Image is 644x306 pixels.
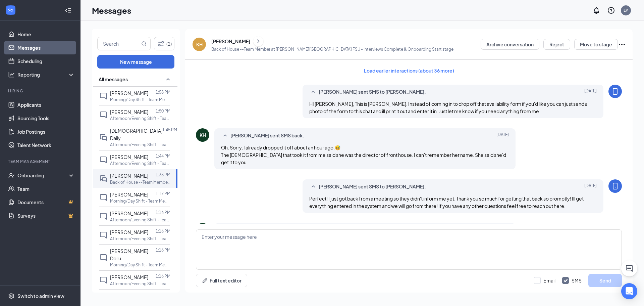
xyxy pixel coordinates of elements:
[8,172,15,179] svg: UserCheck
[584,88,597,96] span: [DATE]
[8,71,15,78] svg: Analysis
[99,92,107,100] svg: ChatInactive
[17,209,75,222] a: SurveysCrown
[99,254,107,262] svg: ChatInactive
[110,128,162,141] span: [DEMOGRAPHIC_DATA] Daily
[110,154,148,160] span: [PERSON_NAME]
[99,231,107,239] svg: ChatInactive
[17,138,75,152] a: Talent Network
[202,277,208,284] svg: Pen
[7,7,14,13] svg: WorkstreamLogo
[162,127,177,133] p: 1:45 PM
[17,98,75,112] a: Applicants
[99,156,107,164] svg: ChatInactive
[618,40,626,48] svg: Ellipses
[110,109,148,115] span: [PERSON_NAME]
[99,133,107,141] svg: DoubleChat
[156,191,170,196] p: 1:17 PM
[319,183,426,191] span: [PERSON_NAME] sent SMS to [PERSON_NAME].
[164,75,172,83] svg: SmallChevronUp
[99,76,128,83] span: All messages
[99,193,107,202] svg: ChatInactive
[8,293,15,299] svg: Settings
[8,159,73,164] div: Team Management
[624,7,628,13] div: LP
[17,182,75,195] a: Team
[221,144,506,165] span: Oh. Sorry, I already dropped it off about an hour ago.😅 The [DEMOGRAPHIC_DATA] that took it from ...
[156,292,170,298] p: 1:16 PM
[65,7,71,14] svg: Collapse
[211,46,453,52] p: Back of House --Team Member at [PERSON_NAME][GEOGRAPHIC_DATA] FSU - Interviews Complete & Onboard...
[196,41,203,48] div: KH
[17,172,69,179] div: Onboarding
[196,274,247,287] button: Full text editorPen
[156,89,170,95] p: 1:58 PM
[309,101,588,114] span: HI [PERSON_NAME], This is [PERSON_NAME]. Instead of coming in to drop off that availability form ...
[211,38,250,45] div: [PERSON_NAME]
[17,41,75,54] a: Messages
[481,39,539,50] button: Archive conversation
[156,273,170,279] p: 1:16 PM
[110,198,170,204] p: Morning/Day Shift - Team Member at [PERSON_NAME][GEOGRAPHIC_DATA]
[621,260,637,276] button: ChatActive
[611,182,619,190] svg: MobileSms
[156,108,170,114] p: 1:50 PM
[110,248,148,261] span: [PERSON_NAME] Dollu
[92,5,131,16] h1: Messages
[110,191,148,198] span: [PERSON_NAME]
[358,65,460,76] button: Load earlier interactions (about 36 more)
[110,179,170,185] p: Back of House --Team Member at [PERSON_NAME][GEOGRAPHIC_DATA]
[574,39,618,50] button: Move to stage
[17,28,75,41] a: Home
[255,37,262,45] svg: ChevronRight
[309,88,317,96] svg: SmallChevronUp
[592,6,600,14] svg: Notifications
[110,173,148,179] span: [PERSON_NAME]
[141,41,147,46] svg: MagnifyingGlass
[99,111,107,119] svg: ChatInactive
[625,264,633,272] svg: ChatActive
[110,236,170,242] p: Afternoon/Evening Shift - Team Member at [PERSON_NAME][GEOGRAPHIC_DATA]
[496,132,509,140] span: [DATE]
[110,142,170,147] p: Afternoon/Evening Shift - Team Member at [PERSON_NAME][GEOGRAPHIC_DATA]
[253,36,263,46] button: ChevronRight
[110,90,148,96] span: [PERSON_NAME]
[200,132,206,138] div: KH
[621,283,637,299] div: Open Intercom Messenger
[17,71,75,78] div: Reporting
[8,88,73,94] div: Hiring
[17,54,75,68] a: Scheduling
[156,228,170,234] p: 1:16 PM
[97,55,174,69] button: New message
[221,132,229,140] svg: SmallChevronUp
[17,112,75,125] a: Sourcing Tools
[17,125,75,138] a: Job Postings
[588,274,622,287] button: Send
[156,247,170,253] p: 1:16 PM
[611,87,619,95] svg: MobileSms
[157,40,165,48] svg: Filter
[154,37,174,50] button: Filter (2)
[156,153,170,159] p: 1:44 PM
[309,183,317,191] svg: SmallChevronUp
[230,132,304,140] span: [PERSON_NAME] sent SMS back.
[110,210,148,216] span: [PERSON_NAME]
[110,97,170,102] p: Morning/Day Shift - Team Member at [PERSON_NAME][GEOGRAPHIC_DATA]
[543,39,570,50] button: Reject
[110,161,170,166] p: Afternoon/Evening Shift - Team Member at [PERSON_NAME][GEOGRAPHIC_DATA]
[110,229,148,235] span: [PERSON_NAME]
[110,116,170,121] p: Afternoon/Evening Shift - Team Member at [PERSON_NAME][GEOGRAPHIC_DATA]
[584,183,597,191] span: [DATE]
[110,281,170,287] p: Afternoon/Evening Shift - Team Member at [PERSON_NAME][GEOGRAPHIC_DATA]
[309,195,584,209] span: Perfect! I just got back from a meeting so they didn't inform me yet. Thank you so much for getti...
[17,195,75,209] a: DocumentsCrown
[98,37,140,50] input: Search
[156,210,170,215] p: 1:16 PM
[319,88,426,96] span: [PERSON_NAME] sent SMS to [PERSON_NAME].
[99,175,107,183] svg: DoubleChat
[110,262,170,268] p: Morning/Day Shift - Team Member at [PERSON_NAME][GEOGRAPHIC_DATA]
[607,6,615,14] svg: QuestionInfo
[110,274,148,280] span: [PERSON_NAME]
[99,212,107,220] svg: ChatInactive
[110,217,170,223] p: Afternoon/Evening Shift - Team Member at [PERSON_NAME][GEOGRAPHIC_DATA]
